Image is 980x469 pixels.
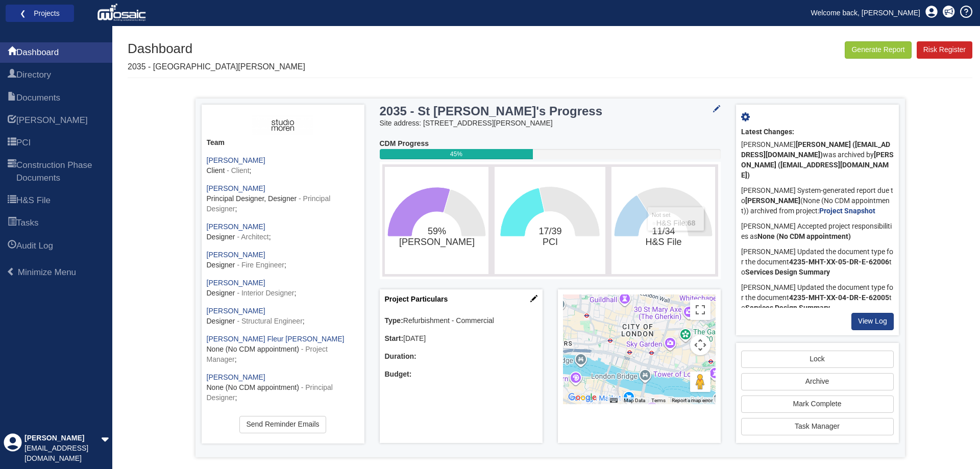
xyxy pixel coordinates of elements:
[207,317,235,325] span: Designer
[207,279,265,287] a: [PERSON_NAME]
[646,226,682,247] text: 11/34
[207,194,297,203] span: Principal Designer, Designer
[8,47,16,59] span: Dashboard
[385,334,404,342] b: Start:
[917,41,972,59] a: Risk Register
[399,237,474,248] tspan: [PERSON_NAME]
[803,5,928,20] a: Welcome back, [PERSON_NAME]
[237,261,284,269] span: - Fire Engineer
[399,226,474,248] text: 59%
[207,166,225,175] span: Client
[207,250,359,270] div: ;
[207,383,299,391] span: None (No CDM appointment)
[207,307,265,315] a: [PERSON_NAME]
[207,156,265,164] a: [PERSON_NAME]
[385,316,403,325] b: Type:
[789,293,889,302] b: 4235-MHT-XX-04-DR-E-62005
[741,396,894,413] a: Mark Complete
[207,251,265,259] a: [PERSON_NAME]
[851,313,894,330] a: View Log
[566,391,599,404] img: Google
[24,443,101,464] div: [EMAIL_ADDRESS][DOMAIN_NAME]
[207,335,345,343] a: [PERSON_NAME] Fleur [PERSON_NAME]
[16,194,51,207] span: H&S File
[741,127,894,137] div: Latest Changes:
[207,373,359,403] div: ;
[16,46,59,59] span: Dashboard
[16,69,51,81] span: Directory
[741,244,894,280] div: [PERSON_NAME] Updated the document type for the document to
[207,345,299,353] span: None (No CDM appointment)
[387,169,486,271] svg: 59%​HARI
[207,184,265,192] a: [PERSON_NAME]
[16,92,60,104] span: Documents
[237,317,302,325] span: - Structural Engineer
[207,223,265,231] a: [PERSON_NAME]
[207,306,359,327] div: ;
[745,304,830,312] b: Services Design Summary
[207,138,359,148] div: Team
[16,217,38,229] span: Tasks
[12,7,67,20] a: ❮ Projects
[651,398,666,403] a: Terms (opens in new tab)
[385,316,537,326] div: Refurbishment - Commercial
[207,233,235,241] span: Designer
[24,433,101,443] div: [PERSON_NAME]
[566,391,599,404] a: Open this area in Google Maps (opens a new window)
[207,334,359,365] div: ;
[672,398,713,403] a: Report a map error
[8,217,16,230] span: Tasks
[741,351,894,368] a: Lock
[380,149,533,159] div: 45%
[380,139,721,149] div: CDM Progress
[8,240,16,253] span: Audit Log
[741,219,894,244] div: [PERSON_NAME] Accepted project responsibilities as
[819,207,875,215] a: Project Snapshot
[646,237,682,247] tspan: H&S File
[558,289,721,443] div: Project Location
[741,140,890,159] b: [PERSON_NAME] ([EMAIL_ADDRESS][DOMAIN_NAME])
[385,370,412,378] b: Budget:
[4,433,22,464] div: Profile
[8,115,16,127] span: HARI
[380,118,721,129] div: Site address: [STREET_ADDRESS][PERSON_NAME]
[741,373,894,390] button: Archive
[538,226,561,247] text: 17/39
[8,92,16,105] span: Documents
[614,169,713,271] svg: 11/34​H&S File
[385,334,537,344] div: [DATE]
[7,267,15,276] span: Minimize Menu
[237,233,268,241] span: - Architect
[690,300,710,320] button: Toggle fullscreen view
[610,397,617,404] button: Keyboard shortcuts
[207,289,235,297] span: Designer
[745,268,830,276] b: Services Design Summary
[745,196,800,205] b: [PERSON_NAME]
[16,114,88,127] span: HARI
[207,184,359,214] div: ;
[385,295,448,303] a: Project Particulars
[97,3,149,23] img: logo_white.png
[207,156,359,176] div: ;
[8,69,16,82] span: Directory
[741,151,894,179] b: [PERSON_NAME] ([EMAIL_ADDRESS][DOMAIN_NAME])
[741,418,894,435] a: Task Manager
[237,289,294,297] span: - Interior Designer
[741,137,894,183] div: [PERSON_NAME] was archived by
[845,41,911,59] button: Generate Report
[207,278,359,299] div: ;
[207,261,235,269] span: Designer
[8,195,16,207] span: H&S File
[624,397,645,404] button: Map Data
[207,411,359,431] div: ;
[789,258,889,266] b: 4235-MHT-XX-05-DR-E-62006
[207,222,359,242] div: ;
[741,183,894,219] div: [PERSON_NAME] System-generated report due to (None (No CDM appointment)) archived from project:
[690,372,710,392] button: Drag Pegman onto the map to open Street View
[741,280,894,316] div: [PERSON_NAME] Updated the document type for the document to
[252,115,313,135] img: ASH3fIiKEy5lAAAAAElFTkSuQmCC
[8,137,16,150] span: PCI
[757,232,851,240] b: None (No CDM appointment)
[385,352,416,360] b: Duration:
